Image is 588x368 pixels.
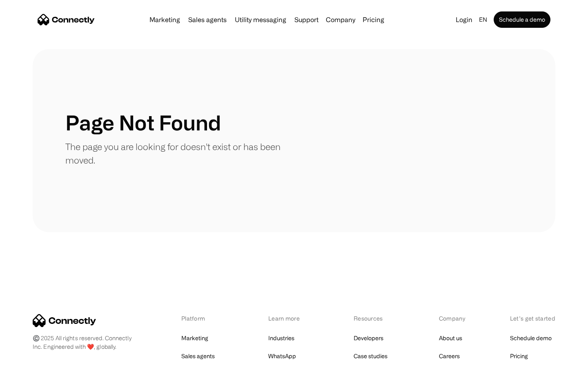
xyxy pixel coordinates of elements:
[65,110,221,135] h1: Page Not Found
[185,16,230,23] a: Sales agents
[65,140,294,167] p: The page you are looking for doesn't exist or has been moved.
[439,350,460,362] a: Careers
[268,314,311,323] div: Learn more
[326,14,355,25] div: Company
[291,16,322,23] a: Support
[181,350,215,362] a: Sales agents
[268,350,296,362] a: WhatsApp
[439,332,462,344] a: About us
[510,314,555,323] div: Let’s get started
[146,16,183,23] a: Marketing
[232,16,290,23] a: Utility messaging
[268,332,294,344] a: Industries
[510,350,528,362] a: Pricing
[354,314,396,323] div: Resources
[8,353,49,365] aside: Language selected: English
[359,16,388,23] a: Pricing
[16,354,49,365] ul: Language list
[439,314,468,323] div: Company
[181,314,226,323] div: Platform
[354,332,383,344] a: Developers
[479,14,487,25] div: en
[510,332,552,344] a: Schedule demo
[494,11,550,28] a: Schedule a demo
[354,350,388,362] a: Case studies
[181,332,208,344] a: Marketing
[452,14,476,25] a: Login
